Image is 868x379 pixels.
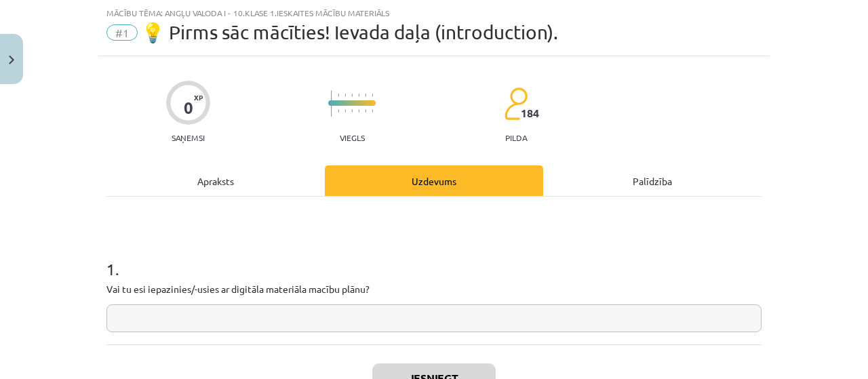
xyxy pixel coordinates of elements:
[358,109,359,113] img: icon-short-line-57e1e144782c952c97e751825c79c345078a6d821885a25fce030b3d8c18986b.svg
[340,133,365,142] p: Viegls
[372,109,373,113] img: icon-short-line-57e1e144782c952c97e751825c79c345078a6d821885a25fce030b3d8c18986b.svg
[365,94,366,97] img: icon-short-line-57e1e144782c952c97e751825c79c345078a6d821885a25fce030b3d8c18986b.svg
[521,107,539,119] span: 184
[106,24,138,41] span: #1
[351,94,353,97] img: icon-short-line-57e1e144782c952c97e751825c79c345078a6d821885a25fce030b3d8c18986b.svg
[338,109,339,113] img: icon-short-line-57e1e144782c952c97e751825c79c345078a6d821885a25fce030b3d8c18986b.svg
[358,94,359,97] img: icon-short-line-57e1e144782c952c97e751825c79c345078a6d821885a25fce030b3d8c18986b.svg
[141,21,558,43] span: 💡 Pirms sāc mācīties! Ievada daļa (introduction).
[106,282,762,296] p: Vai tu esi iepazinies/-usies ar digitāla materiāla macību plānu?
[504,87,528,121] img: students-c634bb4e5e11cddfef0936a35e636f08e4e9abd3cc4e673bd6f9a4125e45ecb1.svg
[365,109,366,113] img: icon-short-line-57e1e144782c952c97e751825c79c345078a6d821885a25fce030b3d8c18986b.svg
[331,90,332,117] img: icon-long-line-d9ea69661e0d244f92f715978eff75569469978d946b2353a9bb055b3ed8787d.svg
[344,94,346,97] img: icon-short-line-57e1e144782c952c97e751825c79c345078a6d821885a25fce030b3d8c18986b.svg
[338,94,339,97] img: icon-short-line-57e1e144782c952c97e751825c79c345078a6d821885a25fce030b3d8c18986b.svg
[106,236,762,278] h1: 1 .
[344,109,346,113] img: icon-short-line-57e1e144782c952c97e751825c79c345078a6d821885a25fce030b3d8c18986b.svg
[505,133,527,142] p: pilda
[543,165,762,196] div: Palīdzība
[166,133,210,142] p: Saņemsi
[9,56,14,64] img: icon-close-lesson-0947bae3869378f0d4975bcd49f059093ad1ed9edebbc8119c70593378902aed.svg
[194,94,203,101] span: XP
[372,94,373,97] img: icon-short-line-57e1e144782c952c97e751825c79c345078a6d821885a25fce030b3d8c18986b.svg
[106,8,762,18] div: Mācību tēma: Angļu valoda i - 10.klase 1.ieskaites mācību materiāls
[351,109,353,113] img: icon-short-line-57e1e144782c952c97e751825c79c345078a6d821885a25fce030b3d8c18986b.svg
[184,98,193,117] div: 0
[325,165,543,196] div: Uzdevums
[106,165,325,196] div: Apraksts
